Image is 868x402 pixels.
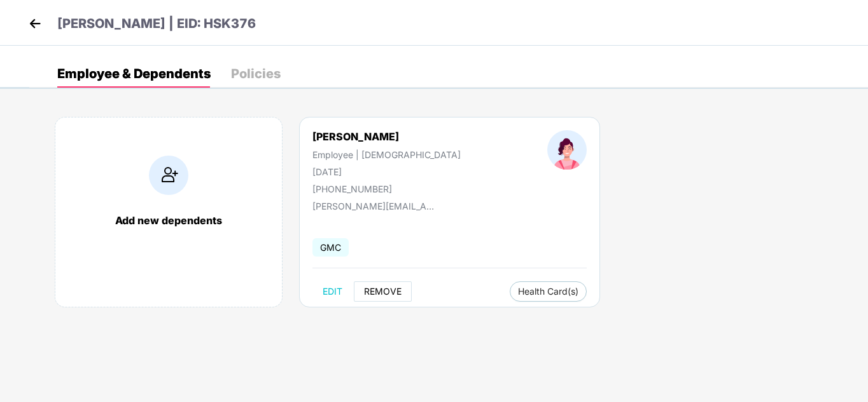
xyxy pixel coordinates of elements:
[312,238,349,257] span: GMC
[312,201,440,211] div: [PERSON_NAME][EMAIL_ADDRESS][DOMAIN_NAME]
[149,156,188,195] img: addIcon
[25,14,45,33] img: back
[518,288,578,295] span: Health Card(s)
[57,14,256,34] p: [PERSON_NAME] | EID: HSK376
[354,281,412,302] button: REMOVE
[547,130,587,170] img: profileImage
[510,281,587,302] button: Health Card(s)
[231,67,281,80] div: Policies
[312,166,461,177] div: [DATE]
[312,149,461,160] div: Employee | [DEMOGRAPHIC_DATA]
[312,184,461,194] div: [PHONE_NUMBER]
[57,67,211,80] div: Employee & Dependents
[68,214,269,227] div: Add new dependents
[364,286,402,297] span: REMOVE
[312,281,353,302] button: EDIT
[323,286,342,297] span: EDIT
[312,130,461,143] div: [PERSON_NAME]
